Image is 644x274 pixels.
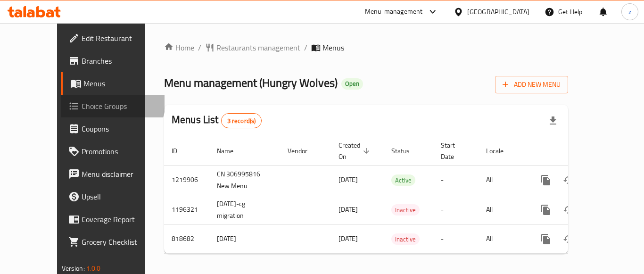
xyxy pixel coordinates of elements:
a: Choice Groups [61,95,165,117]
span: Restaurants management [216,42,300,53]
span: [DATE] [339,174,358,186]
a: Upsell [61,185,165,208]
span: [DATE] [339,203,358,216]
td: All [479,195,527,224]
div: Active [391,174,415,186]
button: more [535,169,557,191]
span: Vendor [288,145,320,157]
span: Promotions [82,146,157,157]
td: [DATE]-cg migration [209,195,280,224]
td: - [433,195,479,224]
span: Coverage Report [82,214,157,225]
div: Inactive [391,233,420,245]
div: Inactive [391,204,420,216]
td: CN 306995816 New Menu [209,165,280,195]
span: Inactive [391,205,420,216]
span: Active [391,175,415,186]
div: Export file [542,109,564,132]
span: Add New Menu [503,79,561,91]
button: more [535,228,557,250]
td: All [479,224,527,253]
div: Menu-management [365,6,423,17]
span: Branches [82,55,157,66]
td: - [433,224,479,253]
a: Home [164,42,194,53]
span: Menus [83,78,157,89]
button: Change Status [557,228,580,250]
a: Restaurants management [205,42,300,53]
a: Coupons [61,117,165,140]
td: 1219906 [164,165,209,195]
button: Change Status [557,169,580,191]
div: Total records count [221,113,262,128]
span: Menu management ( Hungry Wolves ) [164,72,338,93]
span: Coupons [82,123,157,134]
td: All [479,165,527,195]
span: Name [217,145,246,157]
table: enhanced table [164,137,633,254]
span: Locale [486,145,516,157]
span: Created On [339,140,372,162]
div: [GEOGRAPHIC_DATA] [467,7,529,17]
th: Actions [527,137,633,166]
a: Edit Restaurant [61,27,165,50]
span: Start Date [441,140,467,162]
span: 3 record(s) [222,116,262,125]
button: Add New Menu [495,76,568,93]
div: Open [341,78,363,90]
span: Open [341,80,363,88]
td: 1196321 [164,195,209,224]
a: Menus [61,72,165,95]
span: Edit Restaurant [82,33,157,44]
td: [DATE] [209,224,280,253]
nav: breadcrumb [164,42,568,53]
td: - [433,165,479,195]
a: Grocery Checklist [61,231,165,253]
button: more [535,199,557,221]
h2: Menus List [172,113,262,128]
a: Branches [61,50,165,72]
span: Menu disclaimer [82,168,157,180]
button: Change Status [557,199,580,221]
a: Coverage Report [61,208,165,231]
a: Promotions [61,140,165,163]
td: 818682 [164,224,209,253]
span: z [628,7,631,17]
span: Status [391,145,422,157]
span: Grocery Checklist [82,236,157,248]
span: Upsell [82,191,157,202]
a: Menu disclaimer [61,163,165,185]
span: Inactive [391,234,420,245]
span: Menus [322,42,344,53]
span: [DATE] [339,232,358,245]
li: / [198,42,201,53]
li: / [304,42,307,53]
span: ID [172,145,190,157]
span: Choice Groups [82,100,157,112]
